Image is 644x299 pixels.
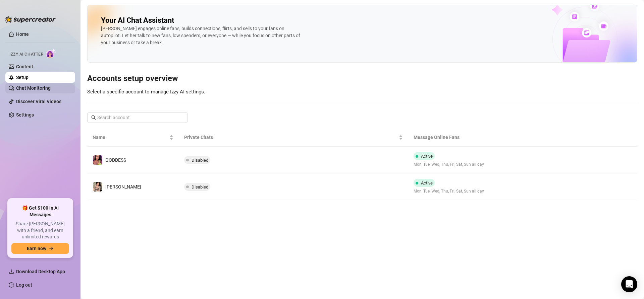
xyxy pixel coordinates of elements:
a: Log out [16,282,32,288]
span: Disabled [192,184,208,190]
input: Search account [97,114,178,121]
span: Select a specific account to manage Izzy AI settings. [87,89,205,95]
h3: Accounts setup overview [87,73,637,84]
img: GODDESS [93,155,102,165]
span: Disabled [192,158,208,163]
th: Message Online Fans [408,128,561,147]
span: Earn now [27,246,46,251]
img: AI Chatter [46,49,56,58]
img: Jenna [93,182,102,192]
th: Private Chats [179,128,408,147]
div: Open Intercom Messenger [621,276,637,292]
button: Earn nowarrow-right [11,243,69,254]
span: Active [421,154,433,159]
span: Name [93,134,168,141]
span: 🎁 Get $100 in AI Messages [11,205,69,218]
span: GODDESS [105,157,126,163]
a: Setup [16,75,29,80]
span: search [91,115,96,120]
span: [PERSON_NAME] [105,184,141,190]
a: Home [16,31,29,37]
span: Share [PERSON_NAME] with a friend, and earn unlimited rewards [11,221,69,240]
img: logo-BBDzfeDw.svg [5,16,56,23]
a: Chat Monitoring [16,85,51,91]
div: [PERSON_NAME] engages online fans, builds connections, flirts, and sells to your fans on autopilo... [101,25,302,46]
a: Content [16,64,33,69]
th: Name [87,128,179,147]
span: Download Desktop App [16,269,65,274]
a: Discover Viral Videos [16,99,61,104]
span: Mon, Tue, Wed, Thu, Fri, Sat, Sun all day [414,188,484,195]
span: Izzy AI Chatter [9,51,43,58]
span: Mon, Tue, Wed, Thu, Fri, Sat, Sun all day [414,161,484,168]
span: Private Chats [184,134,397,141]
h2: Your AI Chat Assistant [101,16,174,25]
a: Settings [16,112,34,118]
span: Active [421,180,433,185]
span: arrow-right [49,246,54,251]
span: download [9,269,14,274]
